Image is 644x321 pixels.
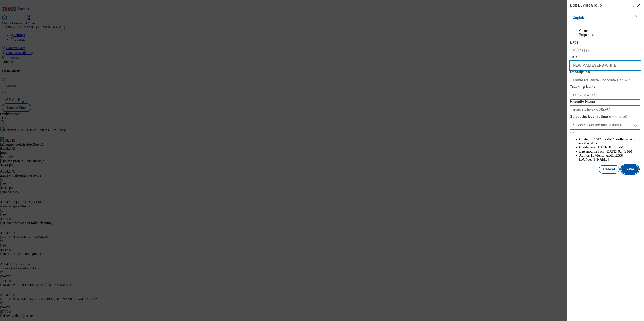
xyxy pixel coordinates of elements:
label: Friendly Name [570,100,640,104]
li: Last modified on: [579,149,640,153]
label: Label [570,40,640,44]
button: Save [621,165,639,174]
li: Author: [579,153,640,162]
li: Properties [579,33,640,37]
span: ( optional ) [612,115,627,118]
li: Content [579,29,640,33]
input: Enter Friendly Name [570,105,640,114]
span: [EMAIL_ADDRESS][DOMAIN_NAME] [579,153,623,161]
label: Tracking Name [570,85,640,89]
label: Title [570,55,640,59]
input: Enter Title [570,61,640,70]
p: English [573,15,620,20]
input: Enter Tracking Name [570,91,640,100]
span: 5f2227a6-14bd-4bb3-b2cc-efa25e5ef157 [579,137,636,145]
li: Content ID [579,137,640,145]
input: Enter Label [570,46,640,55]
span: [DATE] 02:43 PM [606,149,632,153]
label: Description [570,70,640,74]
span: [DATE] 01:30 PM [597,145,623,149]
label: Select the buylist theme [570,114,640,119]
h4: Edit Buylist Group [570,3,602,8]
li: Created on: [579,145,640,149]
button: Cancel [599,165,619,174]
input: Enter Description [570,76,640,85]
